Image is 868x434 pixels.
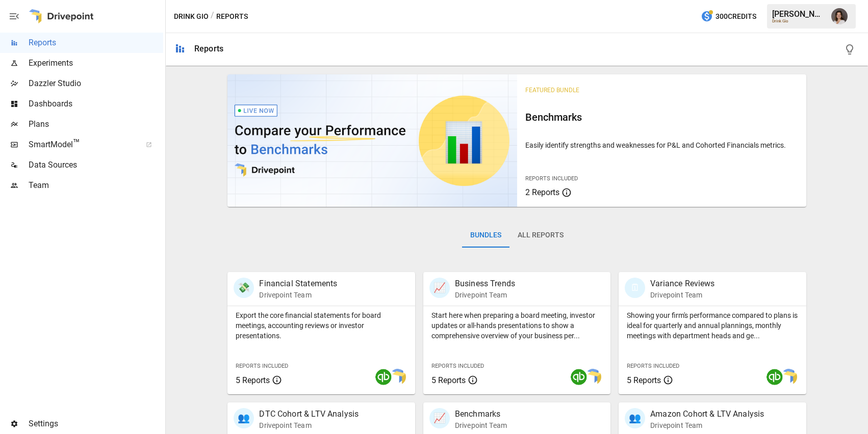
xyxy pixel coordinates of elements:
span: 5 Reports [431,375,466,385]
p: Drivepoint Team [455,290,515,300]
span: Team [29,179,163,192]
span: Experiments [29,57,163,69]
p: Export the core financial statements for board meetings, accounting reviews or investor presentat... [236,310,406,341]
img: quickbooks [767,369,783,385]
img: smart model [390,369,406,385]
span: SmartModel [29,139,135,151]
img: Franziska Ibscher [831,8,848,24]
span: Reports Included [236,363,288,369]
span: Dazzler Studio [29,77,163,90]
p: Drivepoint Team [259,420,359,430]
p: Start here when preparing a board meeting, investor updates or all-hands presentations to show a ... [431,310,602,341]
span: 5 Reports [236,375,270,385]
span: Reports Included [525,175,578,182]
div: 💸 [234,278,254,298]
div: / [211,10,214,23]
img: smart model [585,369,601,385]
span: Reports Included [431,363,484,369]
div: Drink Gio [772,19,825,23]
p: Variance Reviews [650,278,714,290]
p: Drivepoint Team [650,290,714,300]
p: Financial Statements [259,278,337,290]
div: Reports [194,44,223,53]
p: Business Trends [455,278,515,290]
div: [PERSON_NAME] [772,9,825,19]
span: Reports Included [627,363,679,369]
img: quickbooks [375,369,392,385]
img: quickbooks [571,369,587,385]
span: Data Sources [29,159,163,171]
span: Dashboards [29,98,163,110]
span: 300 Credits [716,10,756,23]
p: Benchmarks [455,408,507,420]
button: Bundles [462,223,509,248]
img: video thumbnail [227,74,517,207]
span: ™ [73,137,80,150]
span: 5 Reports [627,375,661,385]
p: Showing your firm's performance compared to plans is ideal for quarterly and annual plannings, mo... [627,310,798,341]
span: Settings [29,418,163,430]
button: All Reports [509,223,572,248]
button: Franziska Ibscher [825,2,854,31]
span: Reports [29,37,163,49]
div: 👥 [625,408,645,428]
p: Drivepoint Team [259,290,337,300]
div: 👥 [234,408,254,428]
p: DTC Cohort & LTV Analysis [259,408,359,420]
span: Featured Bundle [525,87,579,94]
span: Plans [29,118,163,130]
button: 300Credits [697,7,760,26]
button: Drink Gio [174,10,209,23]
p: Drivepoint Team [650,420,764,430]
h6: Benchmarks [525,109,798,125]
p: Amazon Cohort & LTV Analysis [650,408,764,420]
p: Easily identify strengths and weaknesses for P&L and Cohorted Financials metrics. [525,140,798,150]
img: smart model [781,369,797,385]
div: 🗓 [625,278,645,298]
div: 📈 [429,278,450,298]
div: 📈 [429,408,450,428]
p: Drivepoint Team [455,420,507,430]
span: 2 Reports [525,187,559,197]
